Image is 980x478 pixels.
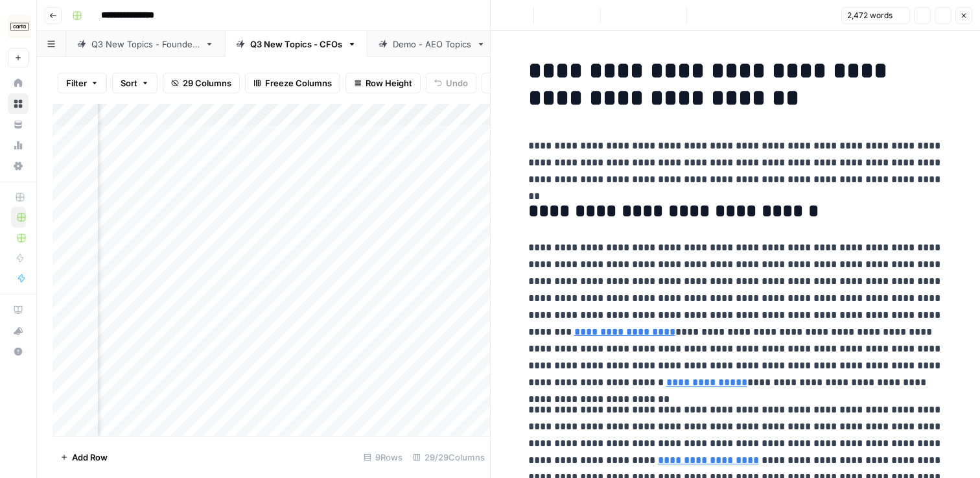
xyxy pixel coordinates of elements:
[8,135,29,156] a: Usage
[408,447,490,468] div: 29/29 Columns
[58,73,107,93] button: Filter
[66,31,225,57] a: Q3 New Topics - Founders
[250,38,342,51] div: Q3 New Topics - CFOs
[245,73,340,93] button: Freeze Columns
[847,10,892,21] span: 2,472 words
[366,77,412,90] span: Row Height
[52,447,115,468] button: Add Row
[163,73,240,93] button: 29 Columns
[8,15,31,38] img: Carta Logo
[393,38,471,51] div: Demo - AEO Topics
[8,320,29,341] button: What's new?
[8,73,29,93] a: Home
[446,77,468,90] span: Undo
[183,77,231,90] span: 29 Columns
[8,156,29,176] a: Settings
[8,10,29,43] button: Workspace: Carta
[72,451,108,464] span: Add Row
[345,73,421,93] button: Row Height
[426,73,476,93] button: Undo
[841,7,910,24] button: 2,472 words
[367,31,496,57] a: Demo - AEO Topics
[112,73,157,93] button: Sort
[121,77,137,90] span: Sort
[8,321,28,341] div: What's new?
[8,93,29,114] a: Browse
[8,114,29,135] a: Your Data
[66,77,87,90] span: Filter
[225,31,367,57] a: Q3 New Topics - CFOs
[91,38,200,51] div: Q3 New Topics - Founders
[8,341,29,362] button: Help + Support
[358,447,408,468] div: 9 Rows
[265,77,332,90] span: Freeze Columns
[8,300,29,320] a: AirOps Academy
